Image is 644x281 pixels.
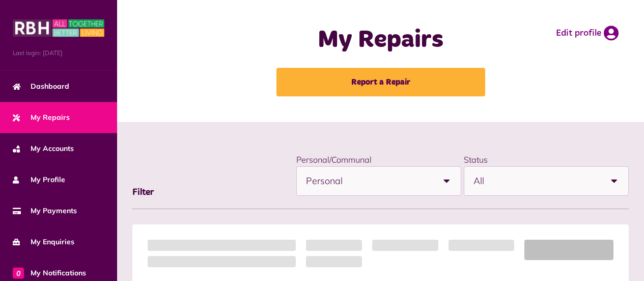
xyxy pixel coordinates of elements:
[13,174,65,185] span: My Profile
[13,143,74,154] span: My Accounts
[13,268,86,278] span: My Notifications
[276,68,485,96] a: Report a Repair
[556,25,619,41] a: Edit profile
[13,267,24,278] span: 0
[13,237,74,247] span: My Enquiries
[13,18,104,38] img: MyRBH
[13,112,70,123] span: My Repairs
[13,48,104,58] span: Last login: [DATE]
[259,25,502,55] h1: My Repairs
[13,206,77,216] span: My Payments
[13,81,69,92] span: Dashboard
